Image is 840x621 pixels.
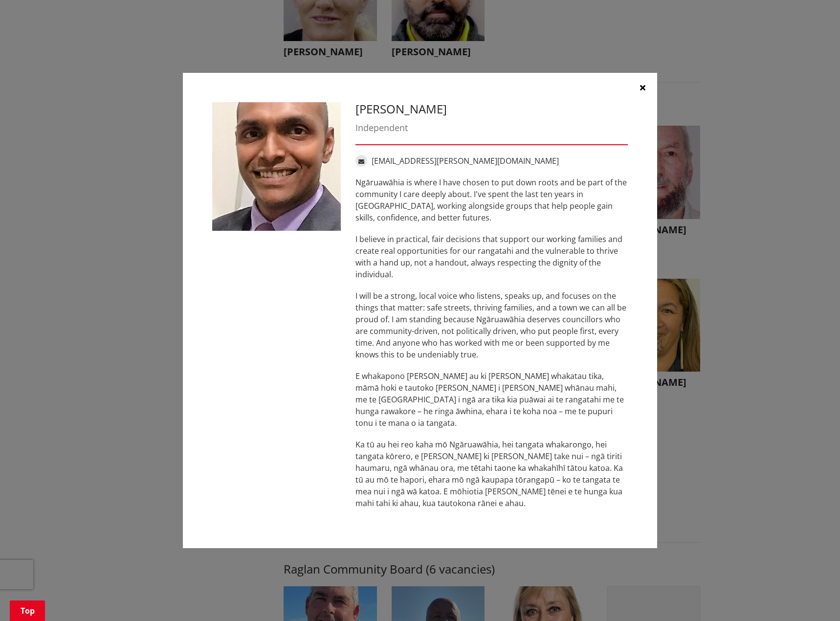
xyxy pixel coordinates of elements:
p: I will be a strong, local voice who listens, speaks up, and focuses on the things that matter: sa... [355,290,628,360]
h3: [PERSON_NAME] [355,102,628,116]
a: [EMAIL_ADDRESS][PERSON_NAME][DOMAIN_NAME] [372,155,559,166]
div: Independent [355,121,628,134]
p: Ngāruawāhia is where I have chosen to put down roots and be part of the community I care deeply a... [355,177,628,223]
iframe: Messenger Launcher [795,580,830,615]
a: Top [10,600,45,621]
p: Ka tū au hei reo kaha mō Ngāruawāhia, hei tangata whakarongo, hei tangata kōrero, e [PERSON_NAME]... [355,439,628,509]
img: WO-W-NN__SUDHAN_G__tXp8d [212,102,341,231]
p: I believe in practical, fair decisions that support our working families and create real opportun... [355,233,628,280]
p: E whakapono [PERSON_NAME] au ki [PERSON_NAME] whakatau tika, māmā hoki e tautoko [PERSON_NAME] i ... [355,370,628,429]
